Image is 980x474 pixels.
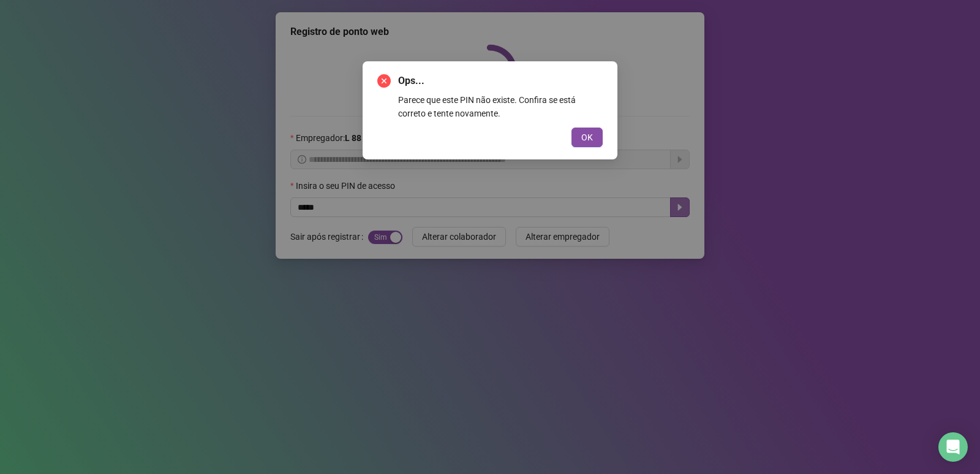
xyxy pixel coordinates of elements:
[377,74,391,88] span: close-circle
[571,128,603,147] button: OK
[398,93,603,120] div: Parece que este PIN não existe. Confira se está correto e tente novamente.
[398,74,603,88] span: Ops...
[938,432,968,462] div: Open Intercom Messenger
[581,131,593,144] span: OK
